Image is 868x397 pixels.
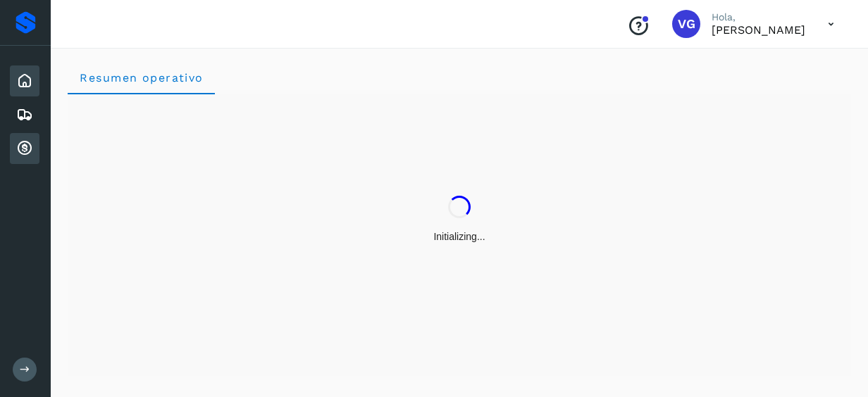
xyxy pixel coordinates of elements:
div: Inicio [10,65,39,96]
span: Resumen operativo [79,71,204,84]
div: Embarques [10,99,39,130]
div: Cuentas por cobrar [10,133,39,164]
p: VIRIDIANA GONZALEZ MENDOZA [712,23,805,37]
p: Hola, [712,11,805,23]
